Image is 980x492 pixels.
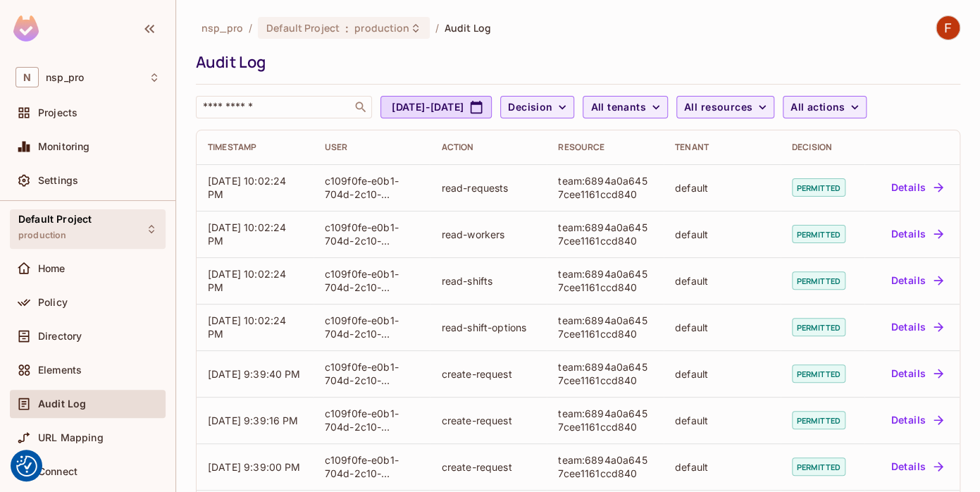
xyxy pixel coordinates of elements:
[325,453,419,480] div: c109f0fe-e0b1-704d-2c10-0f676a7a70ad
[792,457,845,476] span: permitted
[675,181,769,195] div: default
[325,314,419,340] div: c109f0fe-e0b1-704d-2c10-0f676a7a70ad
[675,274,769,288] div: default
[380,96,492,118] button: [DATE]-[DATE]
[201,21,243,35] span: the active workspace
[792,411,845,429] span: permitted
[208,221,286,247] span: [DATE] 10:02:24 PM
[558,221,652,247] div: team:6894a0a6457cee1161ccd840
[441,367,535,381] div: create-request
[325,267,419,294] div: c109f0fe-e0b1-704d-2c10-0f676a7a70ad
[345,23,349,34] span: :
[441,414,535,427] div: create-request
[441,228,535,241] div: read-workers
[885,316,948,338] button: Details
[792,178,845,197] span: permitted
[441,181,535,195] div: read-requests
[441,460,535,474] div: create-request
[16,455,37,476] img: Revisit consent button
[792,271,845,290] span: permitted
[38,297,68,308] span: Policy
[16,455,37,476] button: Consent Preferences
[325,174,419,201] div: c109f0fe-e0b1-704d-2c10-0f676a7a70ad
[325,142,419,153] div: User
[675,460,769,474] div: default
[558,407,652,433] div: team:6894a0a6457cee1161ccd840
[208,461,301,473] span: [DATE] 9:39:00 PM
[558,142,652,153] div: Resource
[445,21,491,35] span: Audit Log
[792,318,845,336] span: permitted
[508,99,552,116] span: Decision
[583,96,667,118] button: All tenants
[675,228,769,241] div: default
[38,107,77,118] span: Projects
[354,21,409,35] span: production
[249,21,252,35] li: /
[196,51,953,73] div: Audit Log
[266,21,340,35] span: Default Project
[558,174,652,201] div: team:6894a0a6457cee1161ccd840
[790,99,845,116] span: All actions
[208,175,286,200] span: [DATE] 10:02:24 PM
[38,263,66,274] span: Home
[38,331,82,342] span: Directory
[684,99,752,116] span: All resources
[38,141,90,152] span: Monitoring
[792,225,845,243] span: permitted
[792,364,845,383] span: permitted
[675,414,769,427] div: default
[18,214,92,225] span: Default Project
[885,269,948,292] button: Details
[38,432,104,443] span: URL Mapping
[558,453,652,480] div: team:6894a0a6457cee1161ccd840
[885,223,948,245] button: Details
[325,221,419,247] div: c109f0fe-e0b1-704d-2c10-0f676a7a70ad
[441,142,535,153] div: Action
[590,99,645,116] span: All tenants
[38,175,78,186] span: Settings
[885,409,948,431] button: Details
[325,407,419,433] div: c109f0fe-e0b1-704d-2c10-0f676a7a70ad
[558,314,652,340] div: team:6894a0a6457cee1161ccd840
[441,321,535,334] div: read-shift-options
[208,368,301,380] span: [DATE] 9:39:40 PM
[325,360,419,387] div: c109f0fe-e0b1-704d-2c10-0f676a7a70ad
[18,230,67,241] span: production
[208,268,286,293] span: [DATE] 10:02:24 PM
[208,142,302,153] div: Timestamp
[885,455,948,478] button: Details
[676,96,774,118] button: All resources
[38,466,77,477] span: Connect
[936,16,960,39] img: Felipe Kharaba
[783,96,867,118] button: All actions
[792,142,854,153] div: Decision
[435,21,439,35] li: /
[208,314,286,340] span: [DATE] 10:02:24 PM
[38,398,86,410] span: Audit Log
[441,274,535,288] div: read-shifts
[558,267,652,294] div: team:6894a0a6457cee1161ccd840
[15,67,39,87] span: N
[675,142,769,153] div: Tenant
[46,72,84,83] span: Workspace: nsp_pro
[675,321,769,334] div: default
[500,96,574,118] button: Decision
[885,362,948,385] button: Details
[675,367,769,381] div: default
[38,364,82,376] span: Elements
[208,414,299,426] span: [DATE] 9:39:16 PM
[885,176,948,199] button: Details
[13,16,39,42] img: SReyMgAAAABJRU5ErkJggg==
[558,360,652,387] div: team:6894a0a6457cee1161ccd840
